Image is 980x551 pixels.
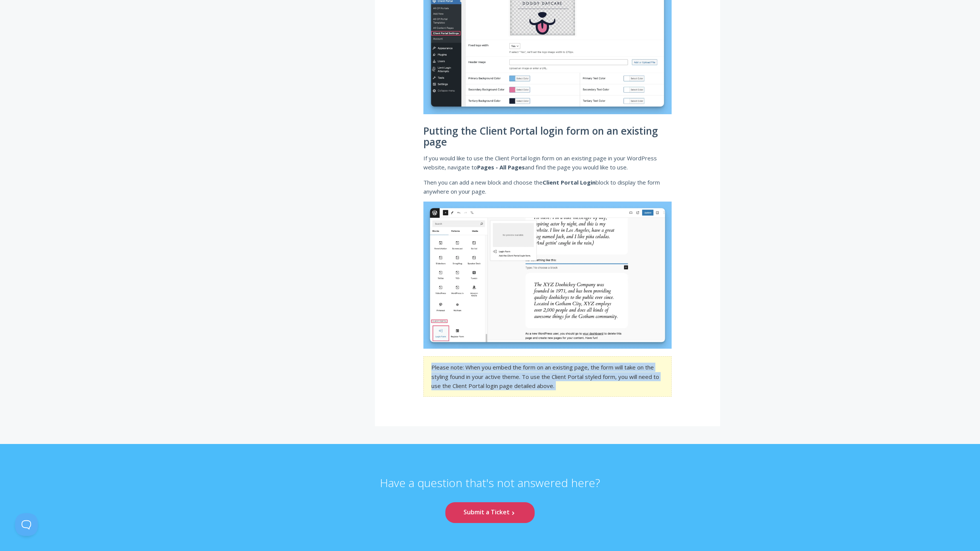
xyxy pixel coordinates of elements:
p: Have a question that's not answered here? [380,476,600,502]
strong: Pages - All Pages [477,163,525,171]
img: Screenshot showing how to add client portal login to an existing page [423,202,672,349]
p: Then you can add a new block and choose the block to display the form anywhere on your page. [423,178,672,196]
a: Submit a Ticket [445,502,535,523]
h2: Putting the Client Portal login form on an existing page [423,126,672,148]
iframe: Toggle Customer Support [15,513,38,536]
section: Please note: When you embed the form on an existing page, the form will take on the styling found... [423,356,672,397]
strong: Client Portal Login [543,178,596,186]
p: If you would like to use the Client Portal login form on an existing page in your WordPress websi... [423,154,672,172]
